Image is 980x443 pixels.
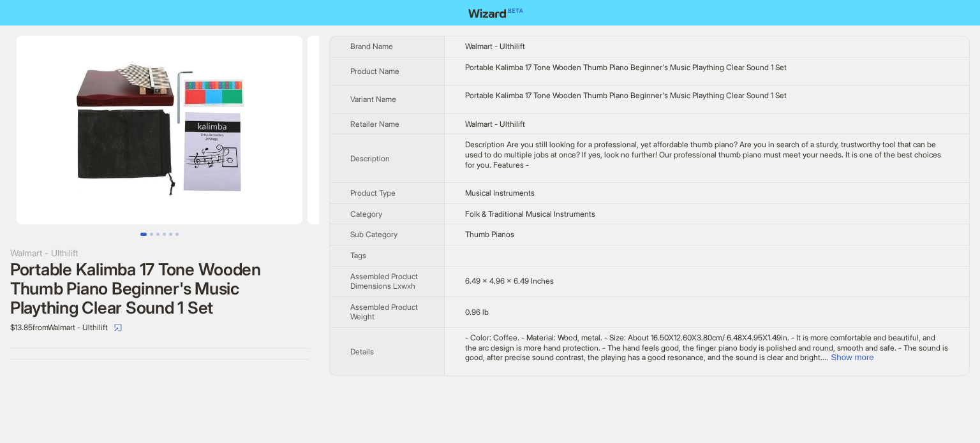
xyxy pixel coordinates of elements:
div: Portable Kalimba 17 Tone Wooden Thumb Piano Beginner's Music Plaything Clear Sound 1 Set [10,260,309,317]
span: Brand Name [350,41,393,51]
span: Tags [350,251,366,260]
button: Go to slide 4 [163,233,166,236]
div: Portable Kalimba 17 Tone Wooden Thumb Piano Beginner's Music Plaything Clear Sound 1 Set [465,91,949,101]
div: $13.85 from Walmart - Ulthilift [10,317,309,338]
span: Product Type [350,188,396,198]
span: Walmart - Ulthilift [465,41,525,51]
span: Thumb Pianos [465,229,514,239]
button: Go to slide 6 [175,233,179,236]
span: ... [822,352,828,362]
span: Musical Instruments [465,188,535,198]
div: - Color: Coffee. - Material: Wood, metal. - Size: About 16.50X12.60X3.80cm/ 6.48X4.95X1.49in. - I... [465,333,949,363]
div: Portable Kalimba 17 Tone Wooden Thumb Piano Beginner's Music Plaything Clear Sound 1 Set [465,62,949,73]
span: Assembled Product Dimensions Lxwxh [350,272,418,291]
span: Folk & Traditional Musical Instruments [465,209,595,219]
button: Go to slide 5 [169,233,172,236]
span: Product Name [350,66,399,76]
span: - Color: Coffee. - Material: Wood, metal. - Size: About 16.50X12.60X3.80cm/ 6.48X4.95X1.49in. - I... [465,333,948,362]
span: select [114,324,122,331]
button: Go to slide 3 [156,233,160,236]
button: Go to slide 2 [150,233,153,236]
div: Walmart - Ulthilift [10,246,309,260]
span: Category [350,209,382,219]
div: Description Are you still looking for a professional, yet affordable thumb piano? Are you in sear... [465,140,949,170]
img: Portable Kalimba 17 Tone Wooden Thumb Piano Beginner's Music Plaything Clear Sound 1 Set Portable... [308,36,593,224]
span: 0.96 lb [465,307,489,317]
img: Portable Kalimba 17 Tone Wooden Thumb Piano Beginner's Music Plaything Clear Sound 1 Set Portable... [17,36,302,224]
span: Description [350,154,390,163]
button: Go to slide 1 [140,233,147,236]
span: Walmart - Ulthilift [465,119,525,129]
button: Expand [831,352,873,362]
span: Variant Name [350,94,396,104]
span: Details [350,347,374,356]
span: 6.49 x 4.96 x 6.49 Inches [465,276,554,286]
span: Retailer Name [350,119,399,129]
span: Assembled Product Weight [350,302,418,322]
span: Sub Category [350,229,397,239]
